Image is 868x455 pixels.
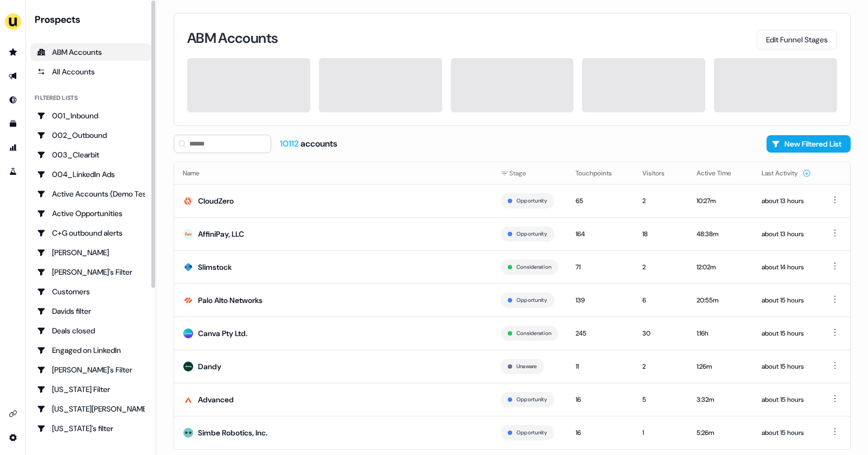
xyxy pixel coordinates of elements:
[697,163,744,183] button: Active Time
[280,138,337,150] div: accounts
[576,195,625,206] div: 65
[30,400,151,418] a: Go to Georgia Slack
[576,394,625,405] div: 16
[516,262,551,272] button: Consideration
[762,361,811,372] div: about 15 hours
[37,130,145,141] div: 002_Outbound
[762,229,811,239] div: about 13 hours
[37,345,145,356] div: Engaged on LinkedIn
[37,403,145,414] div: [US_STATE][PERSON_NAME]
[37,149,145,160] div: 003_Clearbit
[576,361,625,372] div: 11
[198,361,221,372] div: Dandy
[37,110,145,121] div: 001_Inbound
[37,306,145,317] div: Davids filter
[30,263,151,281] a: Go to Charlotte's Filter
[198,427,267,438] div: Simbe Robotics, Inc.
[30,361,151,378] a: Go to Geneviève's Filter
[30,185,151,203] a: Go to Active Accounts (Demo Test)
[697,195,744,206] div: 10:27m
[37,66,145,77] div: All Accounts
[37,227,145,238] div: C+G outbound alerts
[516,328,551,338] button: Consideration
[642,195,679,206] div: 2
[762,163,811,183] button: Last Activity
[30,322,151,339] a: Go to Deals closed
[35,93,78,103] div: Filtered lists
[762,394,811,405] div: about 15 hours
[30,224,151,242] a: Go to C+G outbound alerts
[30,283,151,300] a: Go to Customers
[280,138,301,149] span: 10112
[37,169,145,180] div: 004_LinkedIn Ads
[174,162,492,184] th: Name
[697,295,744,306] div: 20:55m
[576,262,625,273] div: 71
[4,429,22,446] a: Go to integrations
[762,328,811,339] div: about 15 hours
[4,91,22,109] a: Go to Inbound
[697,262,744,273] div: 12:02m
[4,115,22,132] a: Go to templates
[576,163,625,183] button: Touchpoints
[30,63,151,80] a: All accounts
[642,361,679,372] div: 2
[37,208,145,219] div: Active Opportunities
[4,67,22,85] a: Go to outbound experience
[30,166,151,183] a: Go to 004_LinkedIn Ads
[30,302,151,320] a: Go to Davids filter
[198,394,234,405] div: Advanced
[37,247,145,258] div: [PERSON_NAME]
[516,229,547,239] button: Opportunity
[757,30,837,49] button: Edit Funnel Stages
[697,427,744,438] div: 5:26m
[516,428,547,438] button: Opportunity
[501,168,558,179] div: Stage
[576,427,625,438] div: 16
[30,342,151,359] a: Go to Engaged on LinkedIn
[516,196,547,206] button: Opportunity
[37,286,145,297] div: Customers
[4,43,22,61] a: Go to prospects
[4,163,22,180] a: Go to experiments
[37,325,145,336] div: Deals closed
[767,135,851,153] button: New Filtered List
[516,295,547,305] button: Opportunity
[4,139,22,156] a: Go to attribution
[37,423,145,434] div: [US_STATE]'s filter
[642,427,679,438] div: 1
[30,420,151,437] a: Go to Georgia's filter
[516,362,537,371] button: Unaware
[37,47,145,58] div: ABM Accounts
[697,328,744,339] div: 1:16h
[4,405,22,422] a: Go to integrations
[762,295,811,306] div: about 15 hours
[697,361,744,372] div: 1:26m
[576,328,625,339] div: 245
[30,381,151,398] a: Go to Georgia Filter
[198,262,232,273] div: Slimstock
[37,384,145,395] div: [US_STATE] Filter
[37,188,145,199] div: Active Accounts (Demo Test)
[516,395,547,405] button: Opportunity
[37,267,145,277] div: [PERSON_NAME]'s Filter
[762,195,811,206] div: about 13 hours
[30,127,151,144] a: Go to 002_Outbound
[37,364,145,375] div: [PERSON_NAME]'s Filter
[576,295,625,306] div: 139
[642,262,679,273] div: 2
[30,43,151,61] a: ABM Accounts
[198,229,244,239] div: AffiniPay, LLC
[30,146,151,163] a: Go to 003_Clearbit
[187,31,278,45] h3: ABM Accounts
[762,262,811,273] div: about 14 hours
[642,295,679,306] div: 6
[697,229,744,239] div: 48:38m
[198,195,234,206] div: CloudZero
[697,394,744,405] div: 3:32m
[30,244,151,261] a: Go to Charlotte Stone
[642,328,679,339] div: 30
[642,229,679,239] div: 18
[198,328,247,339] div: Canva Pty Ltd.
[642,394,679,405] div: 5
